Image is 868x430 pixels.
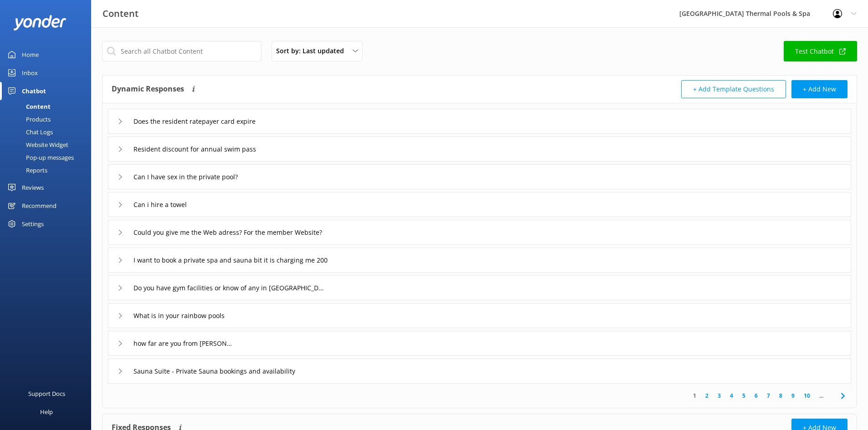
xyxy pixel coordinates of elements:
[5,138,91,151] a: Website Widget
[815,391,828,400] span: ...
[791,80,847,98] button: + Add New
[701,391,713,400] a: 2
[762,391,775,400] a: 7
[5,113,91,126] a: Products
[5,126,91,138] a: Chat Logs
[5,138,68,151] div: Website Widget
[102,41,262,61] input: Search all Chatbot Content
[28,384,65,403] div: Support Docs
[22,178,44,197] div: Reviews
[5,100,51,113] div: Content
[787,391,799,400] a: 9
[5,164,47,177] div: Reports
[5,100,91,113] a: Content
[681,80,786,98] button: + Add Template Questions
[799,391,815,400] a: 10
[22,215,44,233] div: Settings
[14,15,66,30] img: yonder-white-logo.png
[103,6,139,21] h3: Content
[688,391,701,400] a: 1
[112,80,184,98] h4: Dynamic Responses
[784,41,857,61] a: Test Chatbot
[40,403,53,421] div: Help
[5,151,74,164] div: Pop-up messages
[22,197,56,215] div: Recommend
[5,113,51,126] div: Products
[775,391,787,400] a: 8
[22,82,46,100] div: Chatbot
[750,391,762,400] a: 6
[22,46,39,64] div: Home
[713,391,725,400] a: 3
[22,64,38,82] div: Inbox
[738,391,750,400] a: 5
[725,391,738,400] a: 4
[5,164,91,177] a: Reports
[276,46,349,56] span: Sort by: Last updated
[5,151,91,164] a: Pop-up messages
[5,126,53,138] div: Chat Logs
